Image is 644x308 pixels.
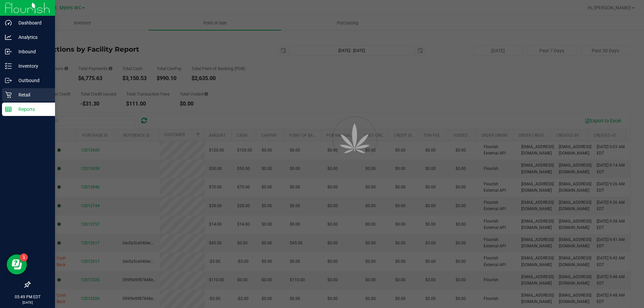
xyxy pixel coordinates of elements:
p: Retail [12,91,52,99]
p: Inventory [12,62,52,70]
iframe: Resource center unread badge [20,253,28,261]
p: Outbound [12,76,52,84]
p: [DATE] [3,300,52,305]
inline-svg: Dashboard [5,19,12,26]
p: Dashboard [12,19,52,27]
inline-svg: Analytics [5,34,12,41]
iframe: Resource center [7,254,27,274]
p: Analytics [12,33,52,41]
inline-svg: Reports [5,106,12,113]
inline-svg: Retail [5,91,12,98]
inline-svg: Inventory [5,63,12,69]
p: Inbound [12,48,52,56]
inline-svg: Inbound [5,48,12,55]
p: Reports [12,105,52,113]
p: 05:49 PM EDT [3,294,52,300]
inline-svg: Outbound [5,77,12,84]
